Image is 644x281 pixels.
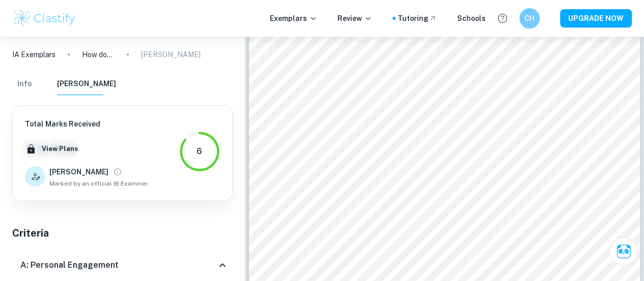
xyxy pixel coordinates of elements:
[197,145,202,158] div: 6
[338,13,372,24] p: Review
[398,13,437,24] a: Tutoring
[560,9,632,28] button: UPGRADE NOW
[12,49,55,60] a: IA Exemplars
[49,166,108,177] h6: [PERSON_NAME]
[270,13,317,24] p: Exemplars
[494,10,511,27] button: Help and Feedback
[12,73,37,95] button: Info
[519,8,540,29] button: CH
[457,13,486,24] a: Schools
[12,8,77,29] img: Clastify logo
[82,49,115,60] p: How does the temperature of the system (20.0, 30.0, 40.0, 50.0, 60.0°C ± 0.5°C) affect the voltag...
[49,179,148,188] span: Marked by an official IB Examiner
[25,118,148,130] h6: Total Marks Received
[110,165,125,179] button: View full profile
[20,259,119,271] h6: A: Personal Engagement
[12,225,233,241] h5: Criteria
[39,141,80,157] button: View Plans
[57,73,116,95] button: [PERSON_NAME]
[141,49,201,60] p: [PERSON_NAME]
[609,237,638,266] button: Ask Clai
[524,13,536,24] h6: CH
